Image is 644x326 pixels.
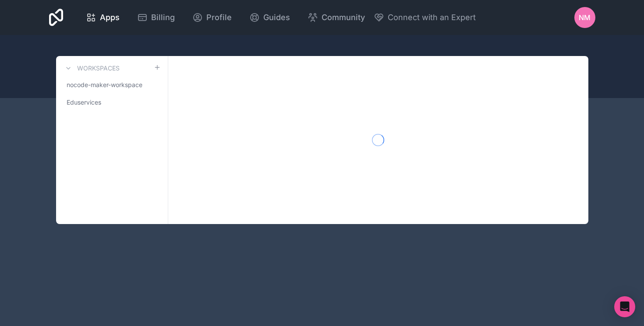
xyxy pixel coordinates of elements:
span: NM [579,12,591,23]
span: Billing [151,11,175,24]
a: Eduservices [63,95,161,110]
a: Apps [79,8,127,27]
button: Connect with an Expert [374,11,476,24]
span: Connect with an Expert [388,11,476,24]
a: Workspaces [63,63,120,74]
span: Profile [206,11,232,24]
div: Open Intercom Messenger [614,296,635,317]
a: Profile [185,8,239,27]
span: Community [322,11,365,24]
h3: Workspaces [77,64,120,73]
span: Apps [100,11,120,24]
a: Community [301,8,372,27]
a: nocode-maker-workspace [63,77,161,93]
a: Billing [130,8,182,27]
a: Guides [242,8,297,27]
span: nocode-maker-workspace [67,81,142,89]
span: Guides [263,11,290,24]
span: Eduservices [67,98,101,107]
